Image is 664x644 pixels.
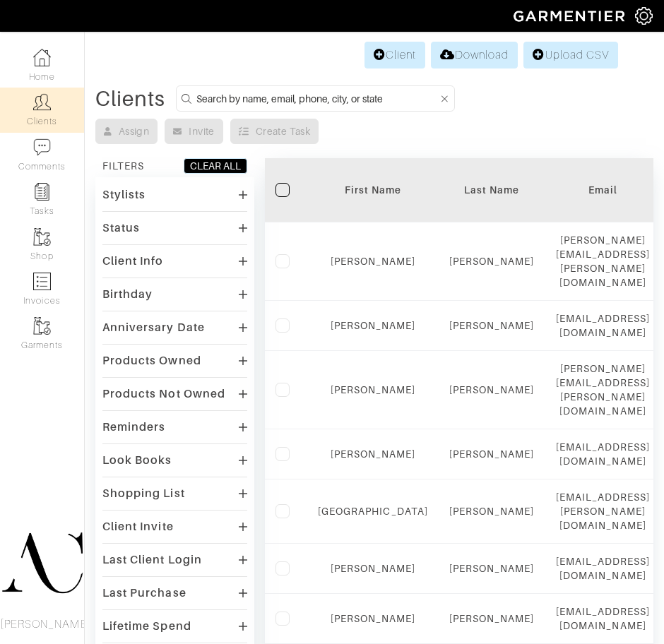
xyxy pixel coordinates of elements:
a: [PERSON_NAME] [331,320,416,331]
div: Status [102,221,140,235]
div: [PERSON_NAME][EMAIL_ADDRESS][PERSON_NAME][DOMAIN_NAME] [556,233,651,290]
div: Anniversary Date [102,321,205,335]
th: Toggle SortBy [439,158,545,222]
a: [GEOGRAPHIC_DATA] [318,506,428,517]
div: Client Invite [102,520,174,534]
a: [PERSON_NAME] [331,613,416,624]
div: Products Not Owned [102,387,225,401]
div: Look Books [102,453,172,467]
div: CLEAR ALL [190,159,241,173]
a: [PERSON_NAME] [331,256,416,267]
a: Upload CSV [523,42,618,68]
img: orders-icon-0abe47150d42831381b5fb84f609e132dff9fe21cb692f30cb5eec754e2cba89.png [33,273,51,290]
div: [PERSON_NAME][EMAIL_ADDRESS][PERSON_NAME][DOMAIN_NAME] [556,362,651,418]
div: FILTERS [102,159,144,173]
img: gear-icon-white-bd11855cb880d31180b6d7d6211b90ccbf57a29d726f0c71d8c61bd08dd39cc2.png [635,7,653,25]
div: Birthday [102,287,153,302]
button: CLEAR ALL [184,158,247,174]
a: Download [431,42,518,68]
div: Last Purchase [102,586,186,600]
div: [EMAIL_ADDRESS][DOMAIN_NAME] [556,604,651,633]
img: dashboard-icon-dbcd8f5a0b271acd01030246c82b418ddd0df26cd7fceb0bd07c9910d44c42f6.png [33,49,51,66]
a: [PERSON_NAME] [331,448,416,460]
div: Last Client Login [102,553,202,567]
img: comment-icon-a0a6a9ef722e966f86d9cbdc48e553b5cf19dbc54f86b18d962a5391bc8f6eb6.png [33,138,51,156]
a: [PERSON_NAME] [331,384,416,395]
img: garments-icon-b7da505a4dc4fd61783c78ac3ca0ef83fa9d6f193b1c9dc38574b1d14d53ca28.png [33,228,51,246]
div: Stylists [102,188,146,202]
div: [EMAIL_ADDRESS][DOMAIN_NAME] [556,311,651,340]
div: Products Owned [102,354,201,368]
a: [PERSON_NAME] [449,256,535,267]
img: garments-icon-b7da505a4dc4fd61783c78ac3ca0ef83fa9d6f193b1c9dc38574b1d14d53ca28.png [33,317,51,335]
a: [PERSON_NAME] [449,613,535,624]
a: [PERSON_NAME] [449,384,535,395]
div: Client Info [102,254,164,268]
img: reminder-icon-8004d30b9f0a5d33ae49ab947aed9ed385cf756f9e5892f1edd6e32f2345188e.png [33,183,51,201]
div: Email [556,183,651,197]
a: [PERSON_NAME] [449,563,535,574]
div: Shopping List [102,487,185,501]
img: garmentier-logo-header-white-b43fb05a5012e4ada735d5af1a66efaba907eab6374d6393d1fbf88cb4ef424d.png [506,4,635,28]
div: Reminders [102,420,165,434]
img: clients-icon-6bae9207a08558b7cb47a8932f037763ab4055f8c8b6bfacd5dc20c3e0201464.png [33,93,51,111]
div: [EMAIL_ADDRESS][PERSON_NAME][DOMAIN_NAME] [556,490,651,532]
a: [PERSON_NAME] [449,506,535,517]
a: Client [364,42,425,68]
a: [PERSON_NAME] [331,563,416,574]
div: Clients [95,92,165,106]
div: Lifetime Spend [102,619,191,633]
div: Last Name [449,183,535,197]
a: [PERSON_NAME] [449,448,535,460]
input: Search by name, email, phone, city, or state [196,90,438,107]
a: [PERSON_NAME] [449,320,535,331]
th: Toggle SortBy [307,158,439,222]
div: First Name [318,183,428,197]
div: [EMAIL_ADDRESS][DOMAIN_NAME] [556,440,651,468]
div: [EMAIL_ADDRESS][DOMAIN_NAME] [556,554,651,583]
